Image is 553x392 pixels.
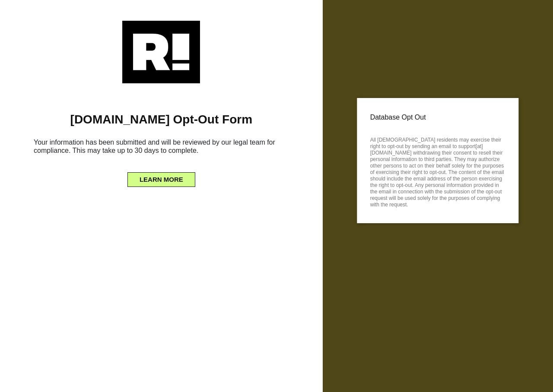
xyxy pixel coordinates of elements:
[127,172,195,187] button: LEARN MORE
[122,21,200,83] img: Retention.com
[13,112,310,127] h1: [DOMAIN_NAME] Opt-Out Form
[370,111,505,124] p: Database Opt Out
[127,174,195,180] a: LEARN MORE
[13,135,310,161] h6: Your information has been submitted and will be reviewed by our legal team for compliance. This m...
[370,134,505,208] p: All [DEMOGRAPHIC_DATA] residents may exercise their right to opt-out by sending an email to suppo...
